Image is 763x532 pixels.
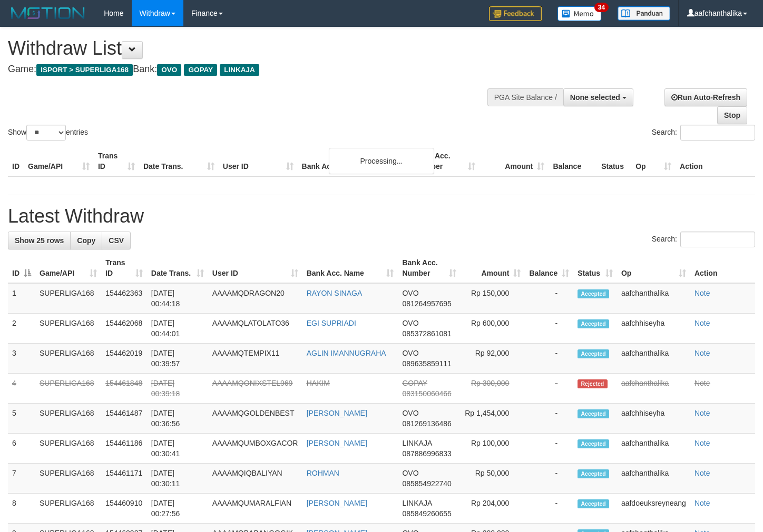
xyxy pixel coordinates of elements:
[461,494,525,524] td: Rp 204,000
[208,283,302,314] td: AAAAMQDRAGON20
[402,469,418,477] span: OVO
[594,3,609,12] span: 34
[147,283,208,314] td: [DATE] 00:44:18
[617,344,690,374] td: aafchanthalika
[525,314,573,344] td: -
[617,374,690,404] td: aafchanthalika
[35,314,101,344] td: SUPERLIGA168
[8,38,498,59] h1: Withdraw List
[208,494,302,524] td: AAAAMQUMARALFIAN
[402,319,418,327] span: OVO
[461,374,525,404] td: Rp 300,000
[147,464,208,494] td: [DATE] 00:30:11
[208,404,302,434] td: AAAAMQGOLDENBEST
[8,206,755,227] h1: Latest Withdraw
[694,469,710,477] a: Note
[676,146,755,176] th: Action
[578,409,609,418] span: Accepted
[461,434,525,464] td: Rp 100,000
[461,344,525,374] td: Rp 92,000
[402,509,451,518] span: Copy 085849260655 to clipboard
[402,389,451,398] span: Copy 083150060466 to clipboard
[147,374,208,404] td: [DATE] 00:39:18
[578,349,609,358] span: Accepted
[525,434,573,464] td: -
[208,314,302,344] td: AAAAMQLATOLATO36
[525,283,573,314] td: -
[8,434,35,464] td: 6
[617,314,690,344] td: aafchhiseyha
[139,146,219,176] th: Date Trans.
[101,283,147,314] td: 154462363
[26,125,66,140] select: Showentries
[402,329,451,338] span: Copy 085372861081 to clipboard
[15,236,64,245] span: Show 25 rows
[8,253,35,283] th: ID: activate to sort column descending
[70,232,102,249] a: Copy
[461,404,525,434] td: Rp 1,454,000
[109,236,124,245] span: CSV
[461,283,525,314] td: Rp 150,000
[298,146,411,176] th: Bank Acc. Name
[694,289,710,297] a: Note
[563,88,633,106] button: None selected
[307,349,386,357] a: AGLIN IMANNUGRAHA
[664,88,747,106] a: Run Auto-Refresh
[329,148,434,174] div: Processing...
[8,64,498,75] h4: Game: Bank:
[489,6,542,21] img: Feedback.jpg
[147,314,208,344] td: [DATE] 00:44:01
[402,359,451,368] span: Copy 089635859111 to clipboard
[147,344,208,374] td: [DATE] 00:39:57
[694,409,710,417] a: Note
[631,146,676,176] th: Op
[549,146,597,176] th: Balance
[680,232,755,247] input: Search:
[573,253,617,283] th: Status: activate to sort column ascending
[36,64,133,76] span: ISPORT > SUPERLIGA168
[307,289,363,297] a: RAYON SINAGA
[94,146,139,176] th: Trans ID
[694,439,710,447] a: Note
[578,499,609,508] span: Accepted
[694,349,710,357] a: Note
[461,314,525,344] td: Rp 600,000
[101,344,147,374] td: 154462019
[525,464,573,494] td: -
[307,409,367,417] a: [PERSON_NAME]
[570,93,620,102] span: None selected
[487,88,563,106] div: PGA Site Balance /
[208,464,302,494] td: AAAAMQIQBALIYAN
[101,314,147,344] td: 154462068
[717,106,747,124] a: Stop
[102,232,131,249] a: CSV
[402,289,418,297] span: OVO
[35,283,101,314] td: SUPERLIGA168
[35,374,101,404] td: SUPERLIGA168
[157,64,181,76] span: OVO
[307,499,367,507] a: [PERSON_NAME]
[480,146,549,176] th: Amount
[402,299,451,308] span: Copy 081264957695 to clipboard
[219,146,298,176] th: User ID
[147,494,208,524] td: [DATE] 00:27:56
[208,253,302,283] th: User ID: activate to sort column ascending
[147,404,208,434] td: [DATE] 00:36:56
[208,344,302,374] td: AAAAMQTEMPIX11
[694,499,710,507] a: Note
[101,374,147,404] td: 154461848
[24,146,94,176] th: Game/API
[77,236,95,245] span: Copy
[402,449,451,458] span: Copy 087886996833 to clipboard
[8,344,35,374] td: 3
[302,253,398,283] th: Bank Acc. Name: activate to sort column ascending
[525,374,573,404] td: -
[101,253,147,283] th: Trans ID: activate to sort column ascending
[8,314,35,344] td: 2
[617,464,690,494] td: aafchanthalika
[617,404,690,434] td: aafchhiseyha
[35,404,101,434] td: SUPERLIGA168
[35,494,101,524] td: SUPERLIGA168
[402,479,451,488] span: Copy 085854922740 to clipboard
[578,289,609,298] span: Accepted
